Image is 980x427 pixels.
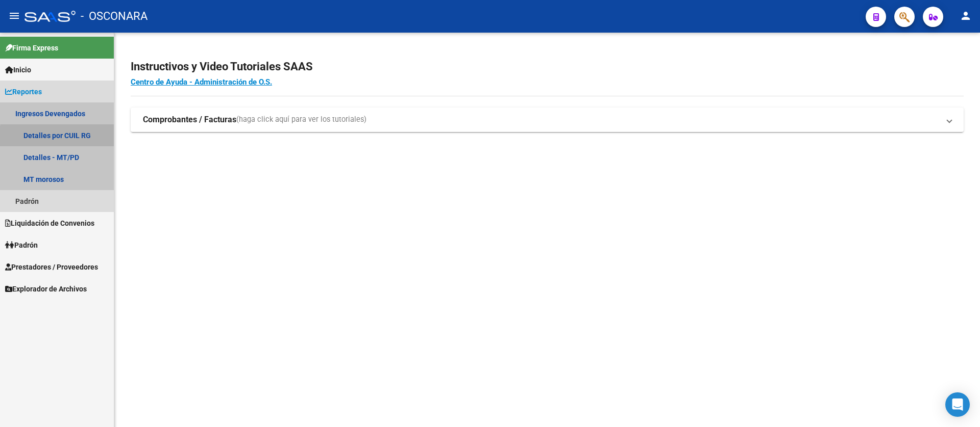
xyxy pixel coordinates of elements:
[5,86,42,97] span: Reportes
[960,10,972,22] mat-icon: person
[143,114,236,125] strong: Comprobantes / Facturas
[131,77,272,87] a: Centro de Ayuda - Administración de O.S.
[131,57,964,76] h2: Instructivos y Video Tutoriales SAAS
[81,5,148,28] span: - OSCONARA
[5,261,98,273] span: Prestadores / Proveedores
[236,114,366,125] span: (haga click aquí para ver los tutoriales)
[131,108,964,132] mat-expansion-panel-header: Comprobantes / Facturas(haga click aquí para ver los tutoriales)
[5,239,38,251] span: Padrón
[5,283,87,295] span: Explorador de Archivos
[5,64,31,75] span: Inicio
[5,42,58,54] span: Firma Express
[5,218,94,229] span: Liquidación de Convenios
[8,10,20,22] mat-icon: menu
[945,392,970,417] div: Open Intercom Messenger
